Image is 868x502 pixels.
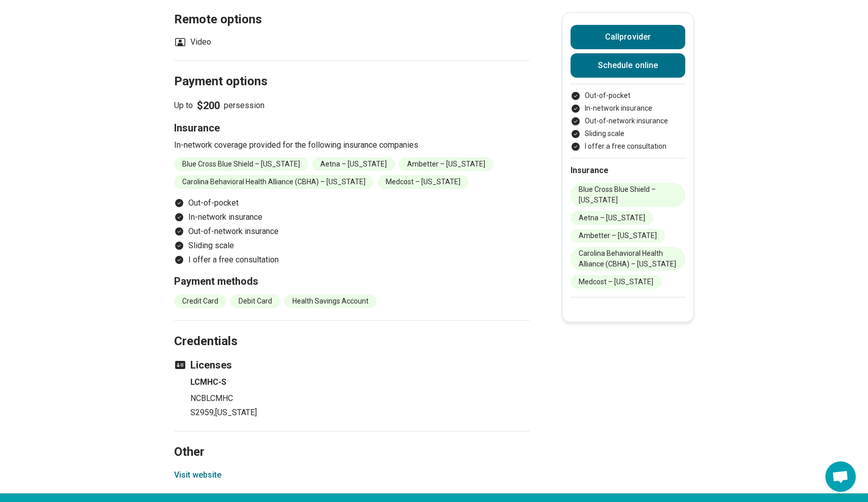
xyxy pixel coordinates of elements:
button: Visit website [174,469,221,481]
span: , [US_STATE] [214,408,257,417]
li: Debit Card [230,294,280,308]
li: Health Savings Account [284,294,377,308]
li: Ambetter – [US_STATE] [399,157,493,171]
li: In-network insurance [571,103,685,114]
h3: Payment methods [174,274,529,288]
li: Aetna – [US_STATE] [571,211,653,225]
ul: Payment options [174,197,529,266]
p: S2959 [190,407,529,419]
li: Credit Card [174,294,226,308]
h4: LCMHC-S [190,376,529,388]
li: Out-of-pocket [571,90,685,101]
div: Open chat [825,461,856,492]
li: Video [174,36,211,48]
li: In-network insurance [174,211,529,223]
li: Out-of-pocket [174,197,529,209]
li: Out-of-network insurance [174,225,529,238]
li: I offer a free consultation [174,254,529,266]
li: Blue Cross Blue Shield – [US_STATE] [174,157,308,171]
li: I offer a free consultation [571,141,685,152]
li: Sliding scale [571,128,685,139]
a: Schedule online [571,53,685,78]
li: Carolina Behavioral Health Alliance (CBHA) – [US_STATE] [174,175,374,189]
h2: Payment options [174,49,529,90]
li: Sliding scale [174,240,529,252]
button: Callprovider [571,25,685,49]
p: NCBLCMHC [190,392,529,405]
ul: Payment options [571,90,685,152]
h3: Licenses [174,358,529,372]
li: Blue Cross Blue Shield – [US_STATE] [571,183,685,207]
li: Ambetter – [US_STATE] [571,229,665,243]
li: Aetna – [US_STATE] [312,157,395,171]
li: Out-of-network insurance [571,116,685,126]
li: Medcost – [US_STATE] [378,175,469,189]
li: Medcost – [US_STATE] [571,275,661,289]
p: In-network coverage provided for the following insurance companies [174,139,529,151]
li: Carolina Behavioral Health Alliance (CBHA) – [US_STATE] [571,247,685,271]
h2: Insurance [571,164,685,177]
h2: Other [174,419,529,461]
h3: Insurance [174,121,529,135]
p: Up to per session [174,98,529,113]
span: $200 [197,98,220,113]
h2: Credentials [174,309,529,350]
